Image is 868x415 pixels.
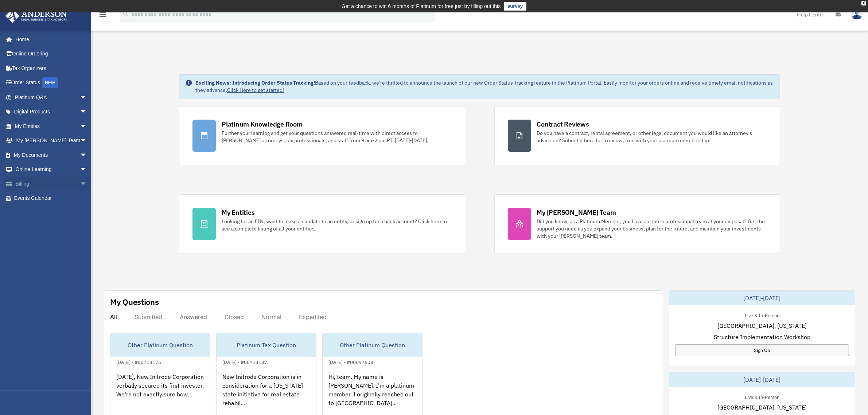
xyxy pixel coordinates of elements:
div: Platinum Knowledge Room [222,120,303,129]
a: My [PERSON_NAME] Teamarrow_drop_down [5,133,98,148]
div: Live & In-Person [739,311,785,319]
a: Platinum Knowledge Room Further your learning and get your questions answered real-time with dire... [179,106,465,165]
span: Structure Implementation Workshop [714,333,810,341]
div: Normal [261,313,281,321]
div: Contract Reviews [537,120,589,129]
i: menu [98,10,107,19]
div: My Entities [222,208,254,217]
div: Looking for an EIN, want to make an update to an entity, or sign up for a bank account? Click her... [222,218,451,232]
span: arrow_drop_down [80,133,94,148]
a: Home [5,32,94,47]
div: Live & In-Person [739,393,785,400]
a: survey [504,2,526,11]
span: arrow_drop_down [80,148,94,163]
a: Platinum Q&Aarrow_drop_down [5,90,98,105]
a: My Entities Looking for an EIN, want to make an update to an entity, or sign up for a bank accoun... [179,194,465,253]
div: Further your learning and get your questions answered real-time with direct access to [PERSON_NAM... [222,129,451,144]
div: Based on your feedback, we're thrilled to announce the launch of our new Order Status Tracking fe... [195,79,774,94]
img: Anderson Advisors Platinum Portal [3,9,69,23]
a: Events Calendar [5,191,98,206]
div: NEW [42,77,58,88]
div: [DATE]-[DATE] [669,372,855,387]
span: [GEOGRAPHIC_DATA], [US_STATE] [717,321,807,330]
a: menu [98,13,107,19]
a: Online Learningarrow_drop_down [5,162,98,177]
a: Billingarrow_drop_down [5,177,98,191]
div: [DATE] - #00713137 [217,358,273,365]
div: [DATE] - #00697603 [323,358,379,365]
div: My [PERSON_NAME] Team [537,208,616,217]
span: arrow_drop_down [80,162,94,177]
a: Tax Organizers [5,61,98,75]
span: arrow_drop_down [80,90,94,105]
i: search [122,10,130,18]
span: arrow_drop_down [80,105,94,120]
a: Order StatusNEW [5,75,98,90]
div: Did you know, as a Platinum Member, you have an entire professional team at your disposal? Get th... [537,218,767,240]
div: Closed [225,313,244,321]
a: Digital Productsarrow_drop_down [5,105,98,119]
span: [GEOGRAPHIC_DATA], [US_STATE] [717,403,807,412]
div: Platinum Tax Question [217,333,316,357]
div: Answered [180,313,207,321]
div: My Questions [110,296,159,307]
img: User Pic [852,9,863,20]
div: [DATE] - #00713176 [110,358,167,365]
div: Other Platinum Question [323,333,422,357]
strong: Exciting News: Introducing Order Status Tracking! [195,79,315,86]
div: Do you have a contract, rental agreement, or other legal document you would like an attorney's ad... [537,129,767,144]
span: arrow_drop_down [80,119,94,134]
div: Other Platinum Question [110,333,210,357]
div: Expedited [299,313,327,321]
div: close [861,1,866,5]
a: My [PERSON_NAME] Team Did you know, as a Platinum Member, you have an entire professional team at... [494,194,780,253]
div: Submitted [135,313,162,321]
span: arrow_drop_down [80,177,94,191]
a: My Entitiesarrow_drop_down [5,119,98,133]
a: Online Ordering [5,47,98,61]
div: Get a chance to win 6 months of Platinum for free just by filling out this [342,2,501,11]
a: Sign Up [675,344,849,356]
a: Contract Reviews Do you have a contract, rental agreement, or other legal document you would like... [494,106,780,165]
div: All [110,313,117,321]
div: [DATE]-[DATE] [669,291,855,305]
a: My Documentsarrow_drop_down [5,148,98,162]
a: Click Here to get started! [227,87,284,93]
